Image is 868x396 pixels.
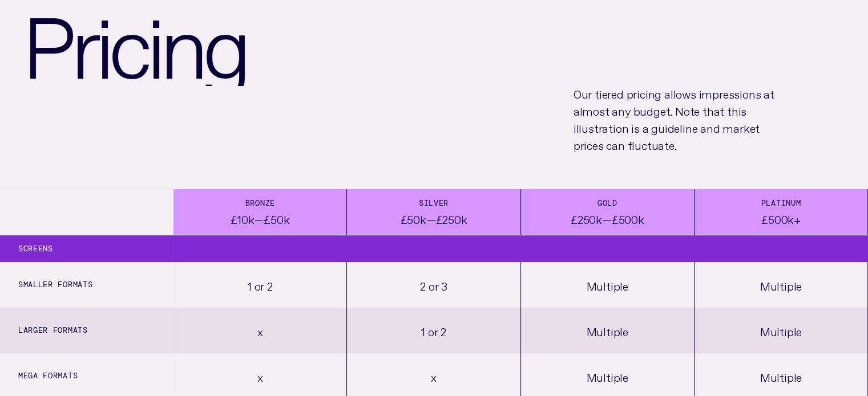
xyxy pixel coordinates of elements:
[347,262,520,308] div: 2 or 3
[173,308,347,353] div: x
[574,84,774,153] p: Our tiered pricing allows impressions at almost any budget. Note that this illustration is a guid...
[231,210,289,227] div: £10k—£50k
[521,262,695,308] div: Multiple
[695,308,868,353] div: Multiple
[761,197,801,210] div: Platinum
[231,197,289,210] div: Bronze
[400,210,467,227] div: £50k—£250k
[400,197,467,210] div: Silver
[347,308,520,353] div: 1 or 2
[761,210,801,227] div: £500k+
[695,262,868,308] div: Multiple
[521,308,695,353] div: Multiple
[173,262,347,308] div: 1 or 2
[571,210,644,227] div: £250k—£500k
[571,197,644,210] div: Gold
